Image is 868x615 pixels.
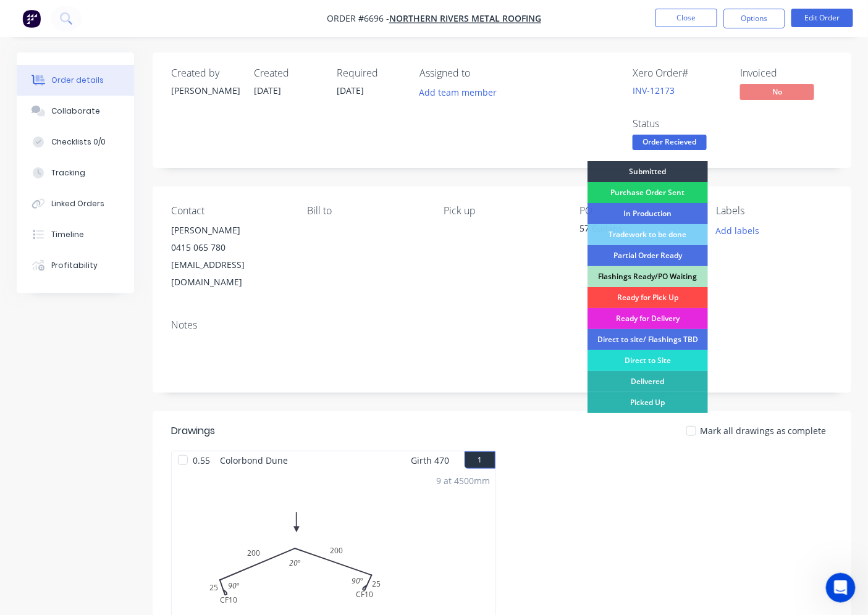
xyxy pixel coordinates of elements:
[327,13,389,25] span: Order #6696 -
[171,239,288,256] div: 0415 065 780
[171,84,239,97] div: [PERSON_NAME]
[826,573,856,603] iframe: Intercom live chat
[171,256,288,291] div: [EMAIL_ADDRESS][DOMAIN_NAME]
[389,13,541,25] a: Northern Rivers Metal Roofing
[709,222,766,238] button: Add labels
[171,424,215,438] div: Drawings
[437,474,491,487] div: 9 at 4500mm
[716,205,833,217] div: Labels
[588,329,708,350] div: Direct to site/ Flashings TBD
[337,85,364,96] span: [DATE]
[633,118,725,130] div: Status
[17,219,134,250] button: Timeline
[700,424,827,437] span: Mark all drawings as complete
[51,106,100,117] div: Collaborate
[419,67,543,79] div: Assigned to
[588,245,708,266] div: Partial Order Ready
[51,75,104,86] div: Order details
[51,229,84,240] div: Timeline
[51,167,85,178] div: Tracking
[740,84,814,99] span: No
[51,260,98,271] div: Profitability
[254,67,322,79] div: Created
[740,67,833,79] div: Invoiced
[419,84,504,101] button: Add team member
[580,222,697,239] div: 57 Gallans
[633,135,707,150] span: Order Recieved
[17,157,134,188] button: Tracking
[17,250,134,281] button: Profitability
[588,350,708,371] div: Direct to Site
[791,9,853,27] button: Edit Order
[413,84,504,101] button: Add team member
[254,85,281,96] span: [DATE]
[17,188,134,219] button: Linked Orders
[465,451,495,469] button: 1
[17,65,134,96] button: Order details
[588,203,708,224] div: In Production
[171,222,288,239] div: [PERSON_NAME]
[444,205,560,217] div: Pick up
[17,96,134,127] button: Collaborate
[588,266,708,287] div: Flashings Ready/PO Waiting
[633,67,725,79] div: Xero Order #
[633,135,707,153] button: Order Recieved
[411,451,450,469] span: Girth 470
[188,451,215,469] span: 0.55
[51,136,106,148] div: Checklists 0/0
[171,222,288,291] div: [PERSON_NAME]0415 065 780[EMAIL_ADDRESS][DOMAIN_NAME]
[723,9,785,28] button: Options
[337,67,405,79] div: Required
[22,9,41,28] img: Factory
[588,392,708,413] div: Picked Up
[588,308,708,329] div: Ready for Delivery
[308,205,424,217] div: Bill to
[588,161,708,182] div: Submitted
[17,127,134,157] button: Checklists 0/0
[588,371,708,392] div: Delivered
[171,205,288,217] div: Contact
[51,198,104,209] div: Linked Orders
[171,319,833,331] div: Notes
[215,451,293,469] span: Colorbond Dune
[633,85,675,96] a: INV-12173
[588,182,708,203] div: Purchase Order Sent
[171,67,239,79] div: Created by
[588,287,708,308] div: Ready for Pick Up
[580,205,697,217] div: PO
[588,224,708,245] div: Tradework to be done
[655,9,717,27] button: Close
